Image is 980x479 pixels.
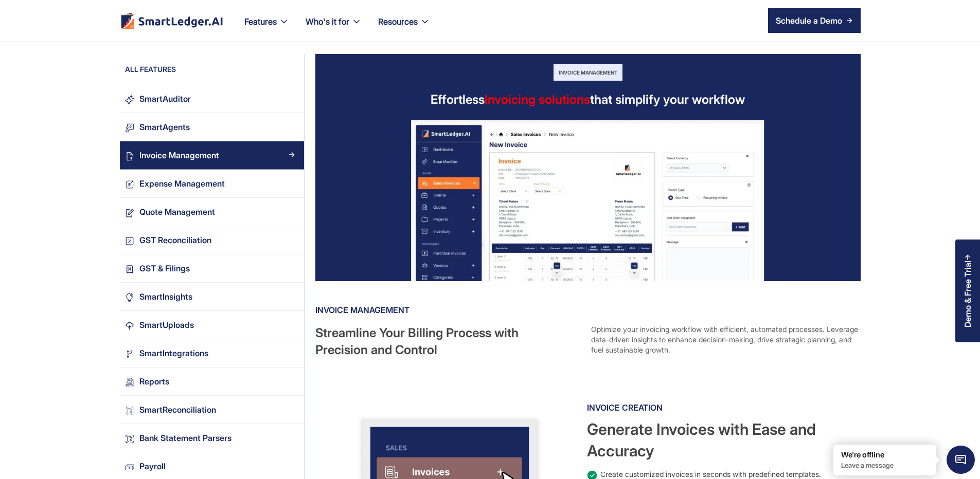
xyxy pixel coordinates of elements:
div: Optimize your invoicing workflow with efficient, automated processes. Leverage data-driven insigh... [591,324,859,358]
span: Chat Widget [947,446,975,474]
img: Arrow Right Blue [289,123,295,130]
img: Arrow Right Blue [289,180,295,186]
img: Arrow Right Blue [289,208,295,214]
div: We're offline [841,450,929,460]
div: GST & Filings [139,262,190,275]
div: Bank Statement Parsers [139,431,231,445]
div: Demo & Free Trial [963,261,972,327]
img: footer logo [120,12,224,29]
div: GST Reconciliation [139,233,211,247]
a: Invoice ManagementArrow Right Blue [120,141,304,170]
img: Arrow Right Blue [289,321,295,327]
a: home [120,12,224,29]
div: Who's it for [297,14,370,41]
p: Leave a message [841,461,929,470]
a: Quote ManagementArrow Right Blue [120,198,304,226]
div: Streamline Your Billing Process with Precision and Control [315,324,583,358]
div: Invoice Management [139,149,219,162]
img: Arrow Right Blue [289,434,295,440]
div: SmartUploads [139,318,194,332]
a: GST ReconciliationArrow Right Blue [120,226,304,254]
img: Arrow Right Blue [289,95,295,101]
div: Invoice Management [554,64,622,81]
img: Arrow Right Blue [289,349,295,356]
img: Arrow Right Blue [289,378,295,384]
a: GST & FilingsArrow Right Blue [120,254,304,283]
a: SmartAgentsArrow Right Blue [120,113,304,141]
div: SmartIntegrations [139,346,208,360]
div: Resources [370,14,438,41]
span: Invoicing solutions [485,92,590,107]
div: SmartAgents [139,120,190,134]
img: Arrow Right Blue [289,265,295,271]
div: Invoice Management [315,302,859,318]
a: Schedule a Demo [768,8,861,33]
div: SmartInsights [139,290,192,304]
div: Invoice Creation [587,399,859,416]
img: Arrow Right Blue [289,293,295,299]
a: SmartIntegrationsArrow Right Blue [120,339,304,367]
div: SmartAuditor [139,92,191,106]
div: Who's it for [306,14,349,29]
a: ReportsArrow Right Blue [120,367,304,396]
div: Effortless that simplify your workflow [431,91,745,108]
div: Expense Management [139,177,225,191]
a: SmartInsightsArrow Right Blue [120,283,304,311]
a: SmartAuditorArrow Right Blue [120,85,304,113]
div: Features [244,14,277,29]
a: Expense ManagementArrow Right Blue [120,170,304,198]
div: Quote Management [139,205,215,219]
div: Features [236,14,297,41]
img: Arrow Right Blue [289,406,295,412]
a: SmartUploadsArrow Right Blue [120,311,304,339]
div: Generate Invoices with Ease and Accuracy [587,418,859,462]
img: Arrow Right Blue [289,463,295,469]
div: ALL FEATURES [120,64,304,80]
div: Schedule a Demo [776,14,842,27]
img: Arrow Right Blue [289,236,295,243]
img: Arrow Right Blue [289,152,295,158]
div: SmartReconciliation [139,403,216,417]
img: arrow right icon [846,17,852,24]
div: Resources [378,14,418,29]
div: Payroll [139,459,166,473]
a: Bank Statement ParsersArrow Right Blue [120,424,304,452]
div: Reports [139,375,169,389]
a: SmartReconciliationArrow Right Blue [120,396,304,424]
